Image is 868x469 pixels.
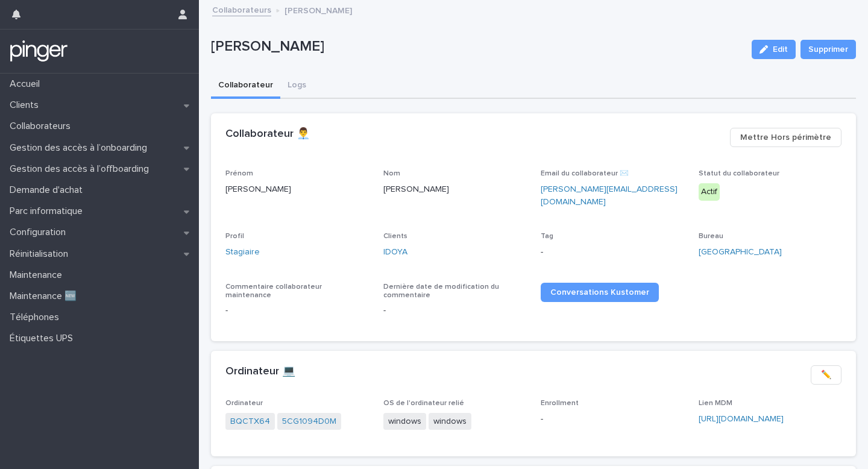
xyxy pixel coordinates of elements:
span: Nom [383,170,400,177]
span: Email du collaborateur ✉️ [541,170,629,177]
h2: Collaborateur 👨‍💼 [225,128,310,141]
p: Gestion des accès à l’onboarding [5,142,157,154]
p: Collaborateurs [5,121,80,132]
p: [PERSON_NAME] [285,3,352,16]
h2: Ordinateur 💻 [225,365,295,379]
a: Stagiaire [225,246,260,259]
button: Collaborateur [211,74,280,99]
span: Lien MDM [699,400,732,407]
a: Collaborateurs [212,2,271,16]
span: Dernière date de modification du commentaire [383,283,499,299]
p: Étiquettes UPS [5,333,83,344]
button: Logs [280,74,313,99]
p: [PERSON_NAME] [383,183,527,196]
a: [PERSON_NAME][EMAIL_ADDRESS][DOMAIN_NAME] [541,185,678,206]
p: - [225,304,369,317]
span: OS de l'ordinateur relié [383,400,464,407]
a: 5CG1094D0M [282,415,336,428]
span: Statut du collaborateur [699,170,779,177]
button: Supprimer [800,40,856,59]
div: Actif [699,183,720,201]
p: Maintenance 🆕 [5,291,86,302]
span: Ordinateur [225,400,263,407]
a: BQCTX64 [230,415,270,428]
span: Profil [225,233,244,240]
span: Supprimer [808,43,848,55]
p: - [383,304,527,317]
button: Edit [752,40,796,59]
button: ✏️ [811,365,841,385]
a: IDOYA [383,246,407,259]
p: Configuration [5,227,75,238]
span: windows [429,413,471,430]
p: [PERSON_NAME] [225,183,369,196]
p: - [541,246,684,259]
p: Demande d'achat [5,184,92,196]
p: - [541,413,684,426]
img: mTgBEunGTSyRkCgitkcU [10,39,68,63]
p: Parc informatique [5,206,92,217]
p: Gestion des accès à l’offboarding [5,163,159,175]
span: Commentaire collaborateur maintenance [225,283,322,299]
span: Enrollment [541,400,579,407]
a: [URL][DOMAIN_NAME] [699,415,784,423]
p: [PERSON_NAME] [211,38,742,55]
a: Conversations Kustomer [541,283,659,302]
p: Maintenance [5,269,72,281]
span: Bureau [699,233,723,240]
span: Edit [773,45,788,54]
button: Mettre Hors périmètre [730,128,841,147]
span: Conversations Kustomer [550,288,649,297]
p: Réinitialisation [5,248,78,260]
p: Clients [5,99,48,111]
a: [GEOGRAPHIC_DATA] [699,246,782,259]
p: Téléphones [5,312,69,323]
p: Accueil [5,78,49,90]
span: Tag [541,233,553,240]
span: Prénom [225,170,253,177]
span: windows [383,413,426,430]
span: Mettre Hors périmètre [740,131,831,143]
span: ✏️ [821,369,831,381]
span: Clients [383,233,407,240]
